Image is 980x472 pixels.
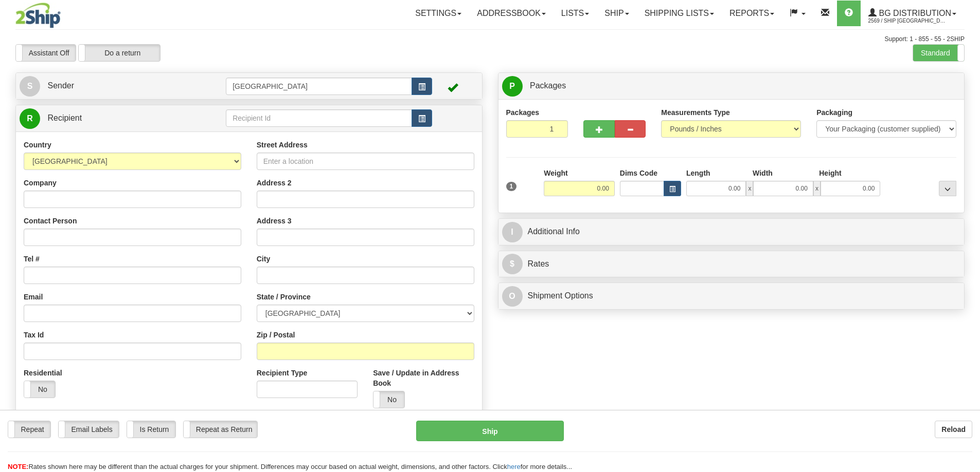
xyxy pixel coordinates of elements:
label: Measurements Type [661,107,730,118]
button: Reload [935,421,972,438]
label: Contact Person [24,216,77,226]
span: Packages [530,81,566,90]
label: Is Return [127,421,175,438]
label: Tel # [24,254,40,264]
span: $ [502,254,523,274]
label: Residential [24,368,62,378]
label: Address 3 [257,216,292,226]
span: R [20,108,40,129]
a: BG Distribution 2569 / Ship [GEOGRAPHIC_DATA] [861,1,964,26]
label: Repeat as Return [184,421,257,438]
iframe: chat widget [956,183,979,288]
label: Dims Code [620,168,657,178]
a: Addressbook [469,1,554,26]
label: Packaging [816,107,852,118]
label: Company [24,178,57,188]
span: BG Distribution [877,9,951,17]
a: Lists [554,1,597,26]
a: IAdditional Info [502,221,961,242]
label: Repeat [8,421,50,438]
label: Email [24,292,43,302]
label: Length [686,168,710,178]
span: I [502,222,523,242]
label: Width [753,168,773,178]
input: Enter a location [257,153,474,170]
button: Ship [416,421,564,441]
label: Street Address [257,140,308,150]
a: R Recipient [20,108,203,129]
label: No [373,391,404,408]
label: Assistant Off [16,45,76,61]
a: OShipment Options [502,286,961,307]
label: No [24,381,55,398]
label: Address 2 [257,178,292,188]
label: Email Labels [59,421,119,438]
label: Recipient Type [257,368,308,378]
label: Do a return [79,45,160,61]
label: City [257,254,270,264]
a: Shipping lists [637,1,722,26]
a: Settings [407,1,469,26]
span: x [813,181,821,196]
a: Reports [722,1,782,26]
label: Country [24,140,51,150]
a: S Sender [20,75,226,97]
span: O [502,286,523,307]
span: x [746,181,753,196]
img: logo2569.jpg [15,3,61,28]
div: Support: 1 - 855 - 55 - 2SHIP [15,35,965,44]
label: Standard [913,45,964,61]
span: Recipient [47,114,82,122]
label: Save / Update in Address Book [373,368,474,388]
span: Sender [47,81,74,90]
label: Tax Id [24,330,44,340]
div: ... [939,181,956,196]
span: P [502,76,523,97]
input: Sender Id [226,78,412,95]
label: State / Province [257,292,311,302]
span: 2569 / Ship [GEOGRAPHIC_DATA] [868,16,946,26]
a: here [507,463,521,470]
span: 1 [506,182,517,191]
a: Ship [597,1,636,26]
label: Height [819,168,842,178]
span: S [20,76,40,97]
label: Zip / Postal [257,330,295,340]
span: NOTE: [8,463,28,470]
a: P Packages [502,75,961,97]
input: Recipient Id [226,109,412,127]
b: Reload [941,425,966,433]
a: $Rates [502,254,961,275]
label: Packages [506,107,540,118]
label: Weight [544,168,567,178]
